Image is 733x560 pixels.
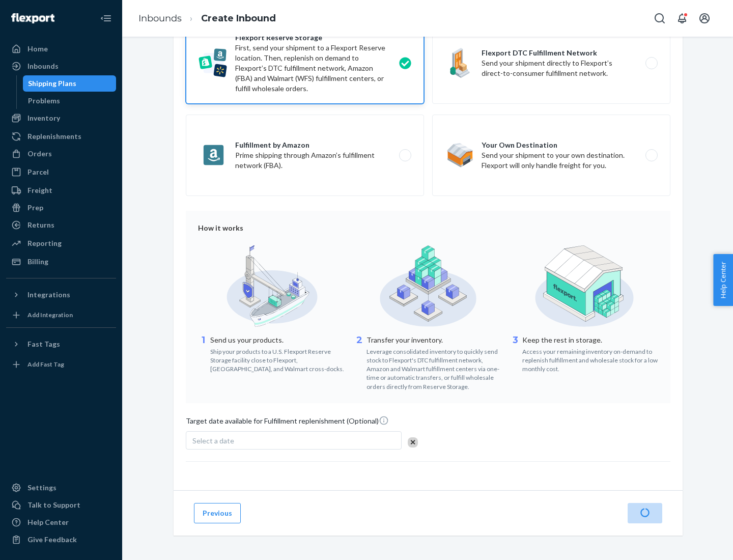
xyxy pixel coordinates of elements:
[27,500,80,510] div: Talk to Support
[28,96,60,106] div: Problems
[694,8,715,29] button: Open account menu
[6,200,116,216] a: Prep
[6,58,116,74] a: Inbounds
[628,503,662,523] button: Next
[6,531,116,548] button: Give Feedback
[6,307,116,323] a: Add Integration
[210,345,346,373] div: Ship your products to a U.S. Flexport Reserve Storage facility close to Flexport, [GEOGRAPHIC_DAT...
[28,78,76,89] div: Shipping Plans
[27,44,48,54] div: Home
[6,182,116,199] a: Freight
[27,167,49,177] div: Parcel
[6,287,116,303] button: Integrations
[366,345,502,391] div: Leverage consolidated inventory to quickly send stock to Flexport's DTC fulfillment network, Amaz...
[27,61,59,71] div: Inbounds
[186,415,389,430] span: Target date available for Fulfillment replenishment (Optional)
[27,131,81,142] div: Replenishments
[27,203,43,213] div: Prep
[27,113,60,123] div: Inventory
[6,128,116,145] a: Replenishments
[6,497,116,513] a: Talk to Support
[6,217,116,233] a: Returns
[672,8,692,29] button: Open notifications
[522,335,658,345] p: Keep the rest in storage.
[27,535,77,545] div: Give Feedback
[27,483,57,493] div: Settings
[6,164,116,180] a: Parcel
[27,238,62,248] div: Reporting
[6,110,116,126] a: Inventory
[194,503,241,523] button: Previous
[713,254,733,306] button: Help Center
[138,13,182,24] a: Inbounds
[6,254,116,270] a: Billing
[6,41,116,57] a: Home
[130,4,284,34] ol: breadcrumbs
[27,290,70,300] div: Integrations
[6,146,116,162] a: Orders
[198,223,658,233] div: How it works
[27,360,64,369] div: Add Fast Tag
[6,235,116,251] a: Reporting
[510,334,520,373] div: 3
[366,335,502,345] p: Transfer your inventory.
[27,311,73,319] div: Add Integration
[27,149,52,159] div: Orders
[192,436,234,445] span: Select a date
[198,334,208,373] div: 1
[201,13,276,24] a: Create Inbound
[27,185,52,195] div: Freight
[6,480,116,496] a: Settings
[27,339,60,349] div: Fast Tags
[6,514,116,530] a: Help Center
[11,13,54,23] img: Flexport logo
[650,8,670,29] button: Open Search Box
[23,75,117,92] a: Shipping Plans
[6,336,116,352] button: Fast Tags
[23,93,117,109] a: Problems
[27,517,69,527] div: Help Center
[27,220,54,230] div: Returns
[354,334,364,391] div: 2
[522,345,658,373] div: Access your remaining inventory on-demand to replenish fulfillment and wholesale stock for a low ...
[210,335,346,345] p: Send us your products.
[6,356,116,373] a: Add Fast Tag
[96,8,116,29] button: Close Navigation
[27,257,48,267] div: Billing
